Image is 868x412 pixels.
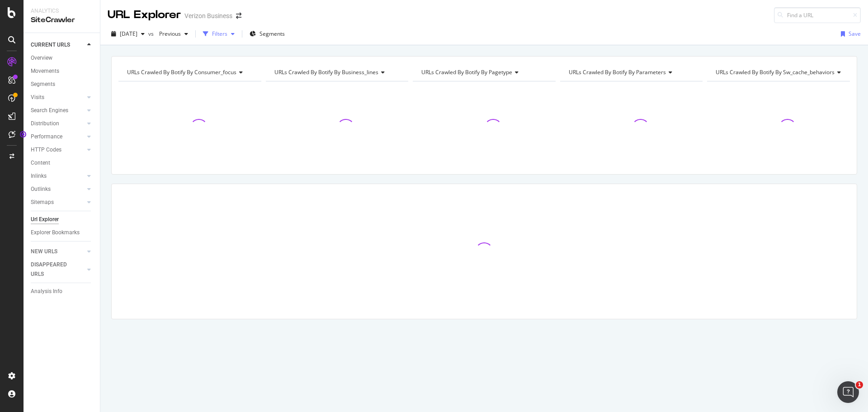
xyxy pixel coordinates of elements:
div: Inlinks [31,171,47,181]
button: [DATE] [108,27,148,41]
div: Outlinks [31,185,51,194]
a: Search Engines [31,106,85,115]
a: CURRENT URLS [31,40,85,50]
div: Performance [31,132,62,142]
h4: URLs Crawled By Botify By business_lines [273,65,401,80]
button: Save [837,27,861,41]
div: Visits [31,93,44,102]
span: 1 [856,381,863,388]
a: Content [31,158,94,168]
div: Movements [31,66,59,76]
div: URL Explorer [108,7,181,23]
a: Overview [31,53,94,63]
div: Analysis Info [31,287,62,296]
a: Performance [31,132,85,142]
span: URLs Crawled By Botify By pagetype [421,68,512,76]
div: Content [31,158,50,168]
div: Search Engines [31,106,68,115]
a: DISAPPEARED URLS [31,260,85,279]
div: Segments [31,80,55,89]
button: Previous [156,27,192,41]
a: Movements [31,66,94,76]
h4: URLs Crawled By Botify By parameters [567,65,695,80]
a: Segments [31,80,94,89]
span: 2025 Aug. 12th [120,30,137,38]
span: URLs Crawled By Botify By parameters [569,68,666,76]
h4: URLs Crawled By Botify By sw_cache_behaviors [714,65,848,80]
a: Visits [31,93,85,102]
div: arrow-right-arrow-left [236,13,241,19]
a: Explorer Bookmarks [31,228,94,237]
a: Url Explorer [31,215,94,224]
div: DISAPPEARED URLS [31,260,76,279]
div: SiteCrawler [31,15,93,25]
a: Sitemaps [31,198,85,207]
div: Verizon Business [184,11,232,20]
div: Distribution [31,119,59,128]
div: Analytics [31,7,93,15]
a: Inlinks [31,171,85,181]
iframe: Intercom live chat [837,381,859,403]
span: Previous [156,30,181,38]
div: Save [849,30,861,38]
a: NEW URLS [31,247,85,256]
div: Overview [31,53,52,63]
a: Outlinks [31,185,85,194]
button: Segments [246,27,288,41]
a: Distribution [31,119,85,128]
a: Analysis Info [31,287,94,296]
span: Segments [259,30,285,38]
div: Explorer Bookmarks [31,228,80,237]
div: Filters [212,30,227,38]
button: Filters [199,27,238,41]
span: URLs Crawled By Botify By consumer_focus [127,68,236,76]
h4: URLs Crawled By Botify By consumer_focus [125,65,253,80]
div: Sitemaps [31,198,54,207]
div: HTTP Codes [31,145,61,155]
div: NEW URLS [31,247,57,256]
span: vs [148,30,156,38]
div: Url Explorer [31,215,59,224]
span: URLs Crawled By Botify By sw_cache_behaviors [716,68,835,76]
span: URLs Crawled By Botify By business_lines [274,68,378,76]
input: Find a URL [774,7,861,23]
h4: URLs Crawled By Botify By pagetype [420,65,547,80]
a: HTTP Codes [31,145,85,155]
div: Tooltip anchor [19,130,27,138]
div: CURRENT URLS [31,40,70,50]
